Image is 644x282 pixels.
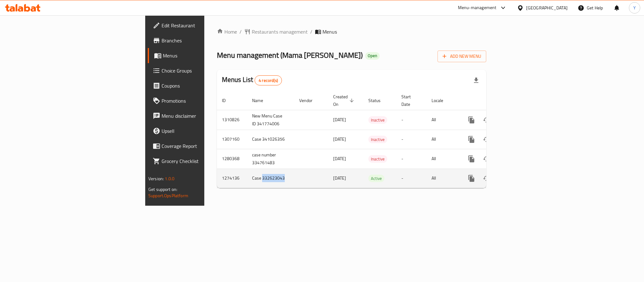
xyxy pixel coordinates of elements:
[148,175,164,183] span: Version:
[148,93,253,108] a: Promotions
[148,138,253,154] a: Coverage Report
[401,93,419,108] span: Start Date
[333,116,346,124] span: [DATE]
[427,169,459,188] td: All
[396,130,427,149] td: -
[464,132,479,147] button: more
[255,78,282,84] span: 4 record(s)
[247,110,294,130] td: New Menu Case ID 341774006
[479,151,494,166] button: Change Status
[222,97,234,104] span: ID
[368,117,387,124] span: Inactive
[310,28,312,35] li: /
[479,132,494,147] button: Change Status
[162,22,248,29] span: Edit Restaurant
[526,4,568,11] div: [GEOGRAPHIC_DATA]
[148,18,253,33] a: Edit Restaurant
[162,82,248,89] span: Coupons
[217,48,363,62] span: Menu management ( Mama [PERSON_NAME] )
[368,136,387,143] span: Inactive
[459,91,529,110] th: Actions
[333,135,346,143] span: [DATE]
[148,192,188,200] a: Support.OpsPlatform
[148,185,177,193] span: Get support on:
[148,123,253,138] a: Upsell
[148,48,253,63] a: Menus
[162,112,248,120] span: Menu disclaimer
[333,93,356,108] span: Created On
[148,108,253,123] a: Menu disclaimer
[247,130,294,149] td: Case 341026356
[368,155,387,163] span: Inactive
[427,130,459,149] td: All
[396,149,427,169] td: -
[217,28,486,35] nav: breadcrumb
[479,112,494,127] button: Change Status
[247,169,294,188] td: Case 332623043
[247,149,294,169] td: case number 334761483
[432,97,451,104] span: Locale
[252,28,308,35] span: Restaurants management
[162,142,248,150] span: Coverage Report
[464,112,479,127] button: more
[148,154,253,169] a: Grocery Checklist
[458,4,497,12] div: Menu-management
[365,52,380,60] div: Open
[299,97,321,104] span: Vendor
[633,4,636,11] span: Y
[438,51,486,62] button: Add New Menu
[162,37,248,44] span: Branches
[333,174,346,182] span: [DATE]
[162,157,248,165] span: Grocery Checklist
[162,127,248,135] span: Upsell
[365,53,380,58] span: Open
[165,175,174,183] span: 1.0.0
[368,116,387,124] div: Inactive
[162,97,248,105] span: Promotions
[464,171,479,186] button: more
[148,33,253,48] a: Branches
[427,110,459,130] td: All
[244,28,308,35] a: Restaurants management
[148,78,253,93] a: Coupons
[252,97,271,104] span: Name
[396,110,427,130] td: -
[368,97,389,104] span: Status
[322,28,337,35] span: Menus
[469,73,484,88] div: Export file
[427,149,459,169] td: All
[396,169,427,188] td: -
[162,67,248,74] span: Choice Groups
[217,91,529,188] table: enhanced table
[255,75,282,85] div: Total records count
[163,52,248,59] span: Menus
[464,151,479,166] button: more
[368,175,384,182] span: Active
[443,52,481,60] span: Add New Menu
[333,155,346,163] span: [DATE]
[222,75,282,85] h2: Menus List
[148,63,253,78] a: Choice Groups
